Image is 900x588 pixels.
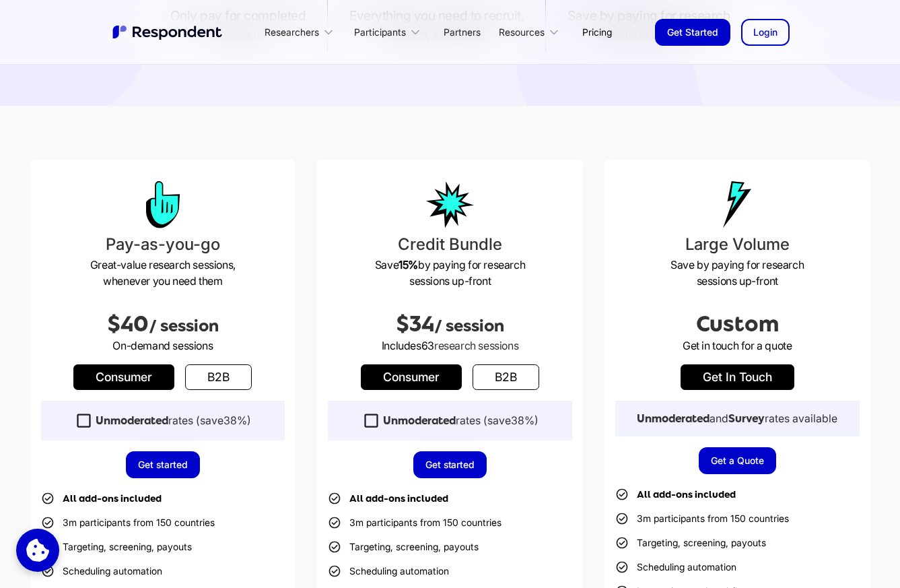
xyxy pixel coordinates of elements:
[637,412,709,425] strong: Unmoderated
[41,257,285,289] p: Great-value research sessions, whenever you need them
[41,562,162,581] li: Scheduling automation
[96,414,251,428] div: rates (save )
[328,513,501,532] li: 3m participants from 150 countries
[655,19,730,46] a: Get Started
[265,26,319,39] div: Researchers
[615,558,736,577] li: Scheduling automation
[96,414,168,427] strong: Unmoderated
[185,364,252,390] a: b2b
[328,562,449,581] li: Scheduling automation
[349,493,448,504] strong: All add-ons included
[637,412,837,426] div: and rates available
[328,537,479,556] li: Targeting, screening, payouts
[111,24,226,41] img: Untitled UI logotext
[346,16,432,48] div: Participants
[361,364,462,390] a: Consumer
[699,447,776,474] a: Get a Quote
[383,414,539,428] div: rates (save )
[41,513,215,532] li: 3m participants from 150 countries
[149,317,219,335] span: / session
[615,257,860,289] p: Save by paying for research sessions up-front
[383,414,456,427] strong: Unmoderated
[434,317,504,335] span: / session
[399,258,418,271] strong: 15%
[223,414,247,427] span: 38%
[41,337,285,354] p: On-demand sessions
[473,364,539,390] a: b2b
[433,16,491,48] a: Partners
[615,232,860,257] h3: Large Volume
[396,312,434,336] span: $34
[328,257,572,289] p: Save by paying for research sessions up-front
[328,232,572,257] h3: Credit Bundle
[73,364,174,390] a: Consumer
[511,414,534,427] span: 38%
[63,493,162,504] strong: All add-ons included
[681,364,794,390] a: get in touch
[696,312,779,336] span: Custom
[434,339,518,352] span: research sessions
[637,489,736,500] strong: All add-ons included
[41,232,285,257] h3: Pay-as-you-go
[491,16,572,48] div: Resources
[615,533,766,552] li: Targeting, screening, payouts
[741,19,790,46] a: Login
[499,26,545,39] div: Resources
[41,537,192,556] li: Targeting, screening, payouts
[107,312,149,336] span: $40
[728,412,765,425] strong: Survey
[615,509,789,528] li: 3m participants from 150 countries
[354,26,406,39] div: Participants
[421,339,434,352] span: 63
[572,16,623,48] a: Pricing
[615,337,860,354] p: Get in touch for a quote
[126,451,200,478] a: Get started
[257,16,346,48] div: Researchers
[413,451,487,478] a: Get started
[111,24,226,41] a: home
[328,337,572,354] p: Includes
